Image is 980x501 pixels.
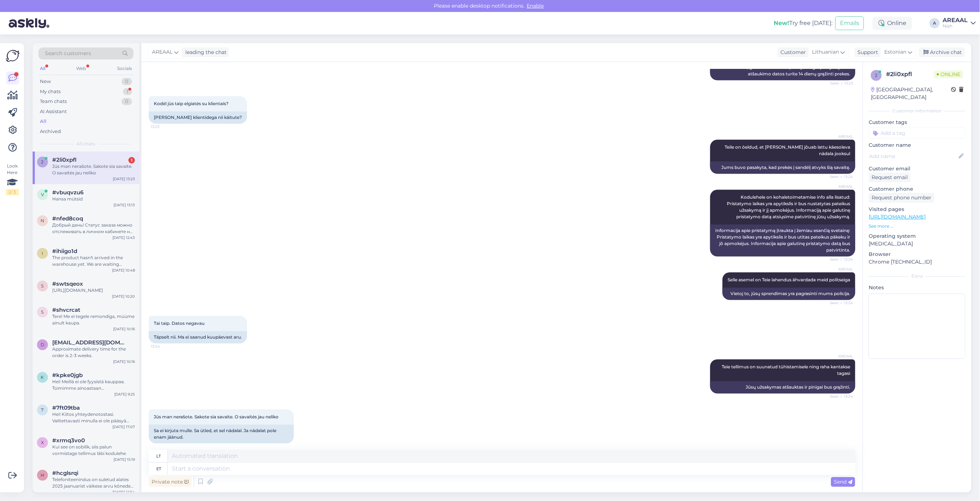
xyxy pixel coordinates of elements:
[52,437,85,444] span: #xrmq3vo0
[149,425,294,443] div: Sa ei kirjuta mulle. Sa ütled, et sel nädalal. Ja nädalat pole enam jäänud.
[113,176,135,182] div: [DATE] 13:23
[123,88,132,95] div: 1
[112,489,135,495] div: [DATE] 12:54
[886,70,934,79] div: # 2li0xpfl
[869,206,965,213] p: Visited pages
[41,159,44,165] span: 2
[6,189,19,195] div: 2 / 3
[52,196,135,202] div: Hansa mütsid
[52,339,128,346] span: dauksts@gmail.com
[869,173,911,182] div: Request email
[52,307,80,313] span: #shvcrcat
[869,185,965,193] p: Customer phone
[826,184,853,189] span: AREAAL
[943,17,976,29] a: AREAALNish
[114,457,135,462] div: [DATE] 15:19
[826,257,853,262] span: Seen ✓ 13:24
[157,450,161,462] div: lt
[122,78,132,85] div: 0
[52,405,80,411] span: #7ft09tba
[52,378,135,392] div: Hei! Meillä ei ole fyysistä kauppaa. Toimimme ainoastaan verkkokauppana ja lähetämme kaikki tilau...
[128,157,135,163] div: 1
[42,250,43,256] span: i
[40,98,67,105] div: Team chats
[871,86,951,101] div: [GEOGRAPHIC_DATA], [GEOGRAPHIC_DATA]
[113,359,135,364] div: [DATE] 10:16
[869,214,926,220] a: [URL][DOMAIN_NAME]
[873,17,912,30] div: Online
[41,472,44,478] span: h
[41,218,44,223] span: n
[710,61,855,80] div: Jei norite, galite susisiekti su policija. Pagal įstatymą, nuo atšaukimo datos turite 14 dienų gr...
[826,266,853,272] span: AREAAL
[869,240,965,248] p: [MEDICAL_DATA]
[869,119,965,126] p: Customer tags
[154,101,228,106] span: Kodėl jūs taip elgiatės su klientais?
[52,444,135,457] div: Kui see on sobilik, siis palun vormistage tellimus läbi kodulehe
[52,287,135,294] div: [URL][DOMAIN_NAME]
[869,141,965,149] p: Customer name
[525,3,546,9] span: Enable
[943,23,968,29] div: Nish
[826,394,853,399] span: Seen ✓ 13:24
[727,194,851,219] span: Kodulehele on kohaletoimetamise info alla lisatud: Pristatymo laikas yra apytikslis ir bus nustat...
[52,163,135,176] div: Jūs man nerašote. Sakote sia savaite. O savaitės jau neliko
[728,277,850,282] span: Selle asemel on Teie lahendus ähvardada meid politseiga
[855,49,878,56] div: Support
[869,232,965,240] p: Operating system
[149,331,247,343] div: Täpselt nii. Ma ei saanud kuupäevast aru.
[774,19,832,28] div: Try free [DATE]:
[52,157,77,163] span: #2li0xpfl
[75,64,88,73] div: Web
[116,64,133,73] div: Socials
[40,78,51,85] div: New
[812,48,839,56] span: Lithuanian
[774,20,789,26] b: New!
[934,70,963,78] span: Online
[778,49,806,56] div: Customer
[6,49,20,63] img: Askly Logo
[52,189,83,196] span: #vbuqvzu6
[919,47,965,57] div: Archive chat
[45,50,91,57] span: Search customers
[40,118,46,125] div: All
[112,294,135,299] div: [DATE] 10:20
[77,141,95,147] span: All chats
[52,254,135,268] div: The product hasn't arrived in the warehouse yet. We are waiting shipment during this week and aft...
[6,163,19,195] div: Look Here
[52,215,83,222] span: #nfed8coq
[722,287,855,300] div: Vietoj to, jūsų sprendimas yra pagrasinti mums policija.
[112,424,135,430] div: [DATE] 17:07
[710,381,855,393] div: Jūsų užsakymas atšauktas ir pinigai bus grąžinti.
[869,273,965,280] div: Extra
[884,48,906,56] span: Estonian
[113,326,135,332] div: [DATE] 10:16
[835,16,864,30] button: Emails
[52,346,135,359] div: Approximate delivery time for the order is 2-3 weeks.
[151,344,178,349] span: 13:24
[869,193,934,203] div: Request phone number
[149,111,247,124] div: [PERSON_NAME] klientidega nii käitute?
[869,152,957,160] input: Add name
[930,18,940,28] div: A
[112,268,135,273] div: [DATE] 10:48
[826,174,853,179] span: Seen ✓ 13:24
[834,479,852,485] span: Send
[40,128,61,135] div: Archived
[875,73,878,78] span: 2
[869,108,965,114] div: Customer information
[152,48,173,56] span: AREAAL
[869,128,965,138] input: Add a tag
[52,411,135,424] div: Hei! Kiitos yhteydenotostasi. Valitettavasti minulla ei ole pääsyä tuotetietoihin, [PERSON_NAME] ...
[869,223,965,229] p: See more ...
[41,374,44,380] span: k
[112,235,135,240] div: [DATE] 12:43
[41,283,44,289] span: s
[41,309,44,315] span: s
[943,17,968,23] div: AREAAL
[52,222,135,235] div: Добрый день! Статус заказа можно отслеживать в личном кабинете на странице "Отслеживание заказа"....
[826,80,853,86] span: Seen ✓ 13:23
[41,192,44,197] span: v
[40,108,67,115] div: AI Assistant
[710,161,855,174] div: Jums buvo pasakyta, kad prekės į sandėlį atvyks šią savaitę.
